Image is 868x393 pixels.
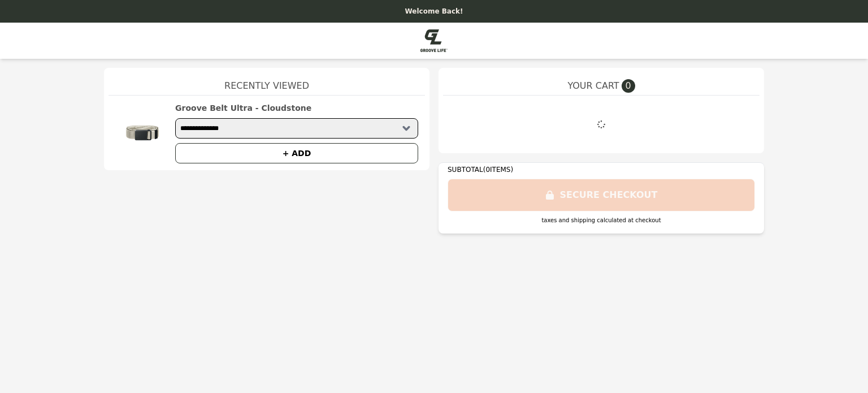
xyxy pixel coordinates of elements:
img: Groove Belt Ultra - Cloudstone [115,102,170,163]
p: Welcome Back! [7,7,861,16]
span: SUBTOTAL [448,166,483,174]
div: taxes and shipping calculated at checkout [448,216,755,224]
span: 0 [622,79,635,93]
h2: Groove Belt Ultra - Cloudstone [175,102,311,114]
h1: Recently Viewed [108,68,425,95]
img: Brand Logo [420,29,448,52]
button: + ADD [175,143,418,163]
span: YOUR CART [567,79,619,93]
span: ( 0 ITEMS) [483,166,513,174]
select: Select a product variant [175,118,418,139]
